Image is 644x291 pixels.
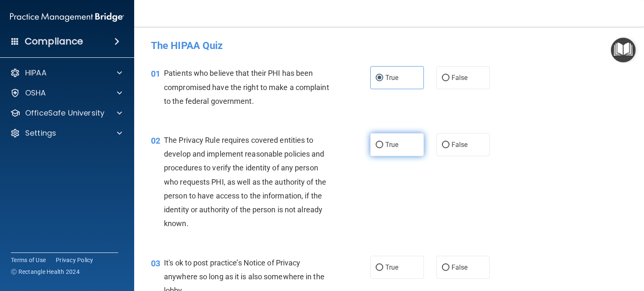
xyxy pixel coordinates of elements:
[10,128,122,138] a: Settings
[151,69,160,79] span: 01
[25,68,47,78] p: HIPAA
[10,88,122,98] a: OSHA
[164,136,326,228] span: The Privacy Rule requires covered entities to develop and implement reasonable policies and proce...
[499,232,634,265] iframe: Drift Widget Chat Controller
[442,265,449,271] input: False
[25,88,46,98] p: OSHA
[151,40,627,51] h4: The HIPAA Quiz
[56,256,93,264] a: Privacy Policy
[11,268,80,276] span: Ⓒ Rectangle Health 2024
[151,136,160,146] span: 02
[10,9,124,26] img: PMB logo
[10,68,122,78] a: HIPAA
[151,258,160,268] span: 03
[452,263,468,271] span: False
[452,74,468,82] span: False
[385,263,398,271] span: True
[376,142,383,148] input: True
[164,69,329,105] span: Patients who believe that their PHI has been compromised have the right to make a complaint to th...
[376,265,383,271] input: True
[25,108,104,118] p: OfficeSafe University
[25,36,83,47] h4: Compliance
[25,128,56,138] p: Settings
[442,142,449,148] input: False
[376,75,383,81] input: True
[385,141,398,149] span: True
[442,75,449,81] input: False
[385,74,398,82] span: True
[11,256,46,264] a: Terms of Use
[10,108,122,118] a: OfficeSafe University
[611,38,636,62] button: Open Resource Center
[452,141,468,149] span: False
